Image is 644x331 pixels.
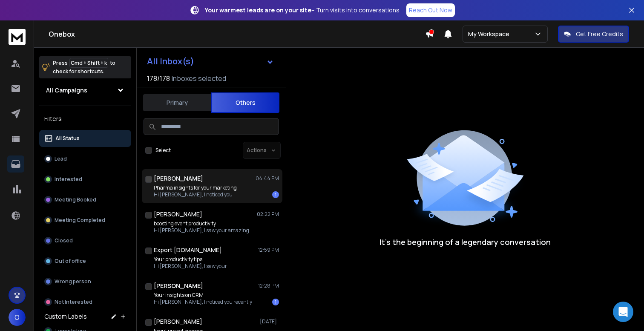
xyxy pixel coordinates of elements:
[39,113,131,125] h3: Filters
[272,299,279,305] div: 1
[49,29,425,39] h1: Onebox
[409,6,452,14] p: Reach Out Now
[154,220,249,227] p: boosting event productivity
[205,6,311,14] strong: Your warmest leads are on your site
[154,184,237,191] p: Pharma insights for your marketing
[205,6,400,14] p: – Turn visits into conversations
[9,29,26,45] img: logo
[55,155,67,162] p: Lead
[39,150,131,167] button: Lead
[172,73,226,83] h3: Inboxes selected
[257,211,279,218] p: 02:22 PM
[9,309,26,326] button: O
[154,174,203,183] h1: [PERSON_NAME]
[55,278,91,285] p: Wrong person
[55,299,92,305] p: Not Interested
[140,53,281,70] button: All Inbox(s)
[55,217,105,224] p: Meeting Completed
[46,86,87,95] h1: All Campaigns
[406,3,455,17] a: Reach Out Now
[44,312,87,321] h3: Custom Labels
[154,256,227,263] p: Your productivity tips
[258,247,279,253] p: 12:59 PM
[147,57,194,66] h1: All Inbox(s)
[55,176,82,183] p: Interested
[55,258,86,265] p: Out of office
[55,135,80,142] p: All Status
[272,191,279,198] div: 1
[576,30,623,38] p: Get Free Credits
[39,130,131,147] button: All Status
[143,93,211,112] button: Primary
[55,237,73,244] p: Closed
[154,282,203,290] h1: [PERSON_NAME]
[69,58,108,68] span: Cmd + Shift + k
[258,282,279,289] p: 12:28 PM
[379,236,551,248] p: It’s the beginning of a legendary conversation
[39,191,131,208] button: Meeting Booked
[55,196,96,203] p: Meeting Booked
[154,292,252,299] p: Your insights on CRM
[39,253,131,270] button: Out of office
[154,191,237,198] p: Hi [PERSON_NAME], I noticed you
[468,30,513,38] p: My Workspace
[39,273,131,290] button: Wrong person
[154,317,202,326] h1: [PERSON_NAME]
[39,171,131,188] button: Interested
[39,294,131,311] button: Not Interested
[53,59,115,76] p: Press to check for shortcuts.
[256,175,279,182] p: 04:44 PM
[211,92,279,113] button: Others
[154,246,222,254] h1: Export [DOMAIN_NAME]
[155,147,171,154] label: Select
[154,263,227,270] p: Hi [PERSON_NAME], I saw your
[147,73,170,83] span: 178 / 178
[39,232,131,249] button: Closed
[154,210,202,219] h1: [PERSON_NAME]
[558,26,629,43] button: Get Free Credits
[613,302,633,322] div: Open Intercom Messenger
[260,318,279,325] p: [DATE]
[39,212,131,229] button: Meeting Completed
[154,227,249,234] p: Hi [PERSON_NAME], I saw your amazing
[39,82,131,99] button: All Campaigns
[154,299,252,305] p: Hi [PERSON_NAME], I noticed you recently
